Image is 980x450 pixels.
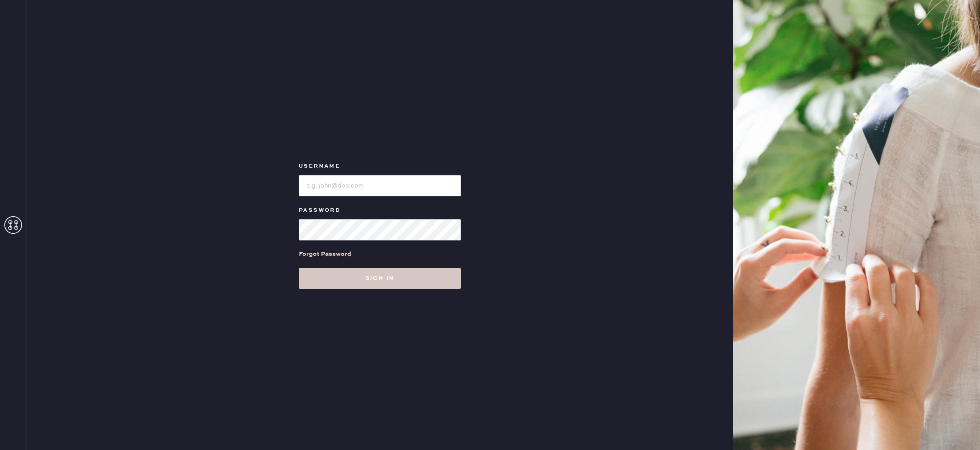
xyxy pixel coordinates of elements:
[299,205,461,216] label: Password
[299,161,461,172] label: Username
[299,240,351,268] a: Forgot Password
[299,175,461,196] input: e.g. john@doe.com
[299,268,461,289] button: Sign in
[299,249,351,259] div: Forgot Password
